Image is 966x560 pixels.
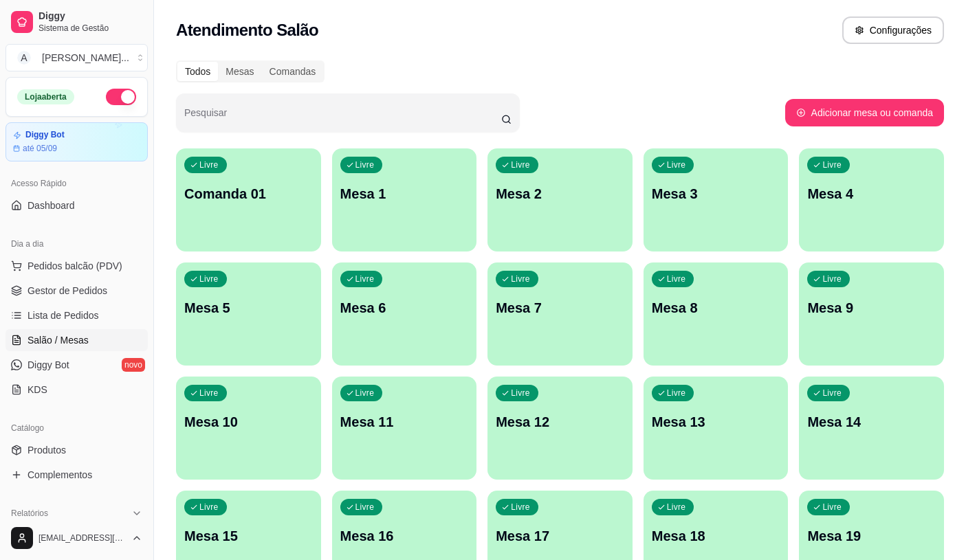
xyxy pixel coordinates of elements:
p: Mesa 2 [496,184,624,203]
p: Livre [511,388,530,399]
button: [EMAIL_ADDRESS][DOMAIN_NAME] [6,522,148,555]
span: A [17,51,31,65]
button: LivreMesa 12 [487,377,633,480]
button: LivreComanda 01 [176,148,321,251]
p: Livre [199,502,219,513]
button: LivreMesa 4 [799,148,944,251]
span: Diggy Bot [28,358,69,372]
button: Select a team [6,44,148,71]
p: Livre [355,273,375,284]
button: LivreMesa 13 [644,377,789,480]
p: Livre [667,388,686,399]
span: Sistema de Gestão [39,23,142,34]
a: KDS [6,379,148,401]
p: Livre [511,273,530,284]
p: Livre [822,388,842,399]
button: LivreMesa 11 [332,377,477,480]
span: Complementos [28,468,92,482]
a: Salão / Mesas [6,329,148,351]
p: Mesa 7 [496,298,624,317]
button: LivreMesa 9 [799,262,944,366]
p: Livre [667,273,686,284]
button: LivreMesa 8 [644,262,789,366]
p: Mesa 13 [652,412,780,432]
span: Produtos [28,443,66,457]
button: Configurações [842,16,944,44]
button: LivreMesa 14 [799,377,944,480]
a: Complementos [6,464,148,486]
button: Alterar Status [106,89,136,105]
div: [PERSON_NAME] ... [42,51,129,65]
a: Produtos [6,439,148,461]
button: LivreMesa 2 [487,148,633,251]
span: Lista de Pedidos [28,309,99,322]
span: Diggy [39,10,142,23]
span: Dashboard [28,199,75,212]
p: Livre [667,159,686,170]
p: Mesa 17 [496,526,624,546]
p: Livre [822,273,842,284]
p: Livre [355,159,375,170]
button: LivreMesa 3 [644,148,789,251]
button: LivreMesa 10 [176,377,321,480]
p: Mesa 5 [184,298,313,317]
p: Mesa 11 [340,412,469,432]
span: KDS [28,383,47,396]
p: Livre [199,273,219,284]
p: Livre [199,159,219,170]
p: Mesa 9 [807,298,936,317]
div: Catálogo [6,417,148,439]
p: Livre [511,502,530,513]
button: LivreMesa 5 [176,262,321,366]
span: Salão / Mesas [28,333,89,347]
p: Mesa 12 [496,412,624,432]
span: Relatórios [11,508,48,519]
p: Mesa 4 [807,184,936,203]
p: Mesa 15 [184,526,313,546]
h2: Atendimento Salão [176,19,318,41]
p: Livre [199,388,219,399]
a: Dashboard [6,194,148,216]
p: Mesa 1 [340,184,469,203]
p: Mesa 10 [184,412,313,432]
p: Livre [355,388,375,399]
div: Todos [177,62,218,81]
p: Mesa 6 [340,298,469,317]
p: Mesa 14 [807,412,936,432]
button: Pedidos balcão (PDV) [6,255,148,277]
a: Gestor de Pedidos [6,280,148,302]
button: Adicionar mesa ou comanda [785,99,944,126]
span: Pedidos balcão (PDV) [28,259,122,273]
div: Loja aberta [17,89,74,104]
a: Diggy Botnovo [6,354,148,376]
div: Mesas [218,62,261,81]
a: Diggy Botaté 05/09 [6,122,148,161]
button: LivreMesa 6 [332,262,477,366]
span: Gestor de Pedidos [28,284,107,298]
p: Comanda 01 [184,184,313,203]
p: Livre [822,502,842,513]
p: Mesa 19 [807,526,936,546]
p: Livre [667,502,686,513]
input: Pesquisar [184,111,501,125]
div: Acesso Rápido [6,172,148,194]
article: Diggy Bot [25,130,65,140]
div: Dia a dia [6,233,148,255]
span: [EMAIL_ADDRESS][DOMAIN_NAME] [39,533,126,544]
p: Mesa 18 [652,526,780,546]
p: Mesa 16 [340,526,469,546]
p: Mesa 3 [652,184,780,203]
p: Livre [511,159,530,170]
p: Mesa 8 [652,298,780,317]
article: até 05/09 [23,143,57,154]
button: LivreMesa 7 [487,262,633,366]
a: DiggySistema de Gestão [6,5,148,38]
p: Livre [355,502,375,513]
a: Lista de Pedidos [6,304,148,326]
div: Comandas [262,62,324,81]
button: LivreMesa 1 [332,148,477,251]
p: Livre [822,159,842,170]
